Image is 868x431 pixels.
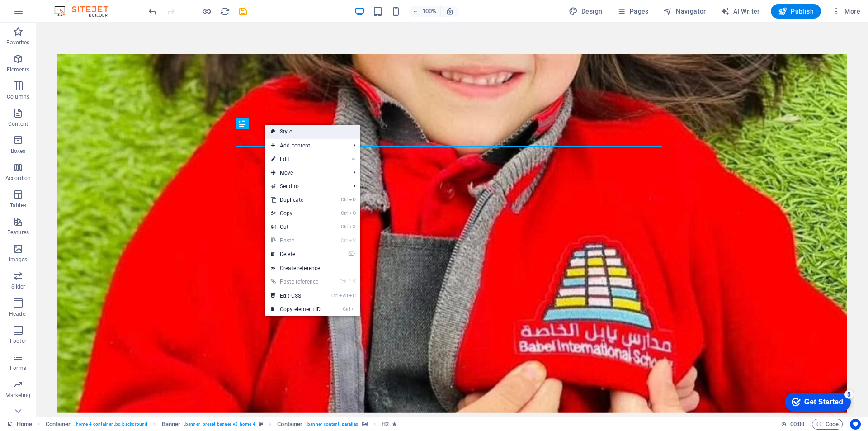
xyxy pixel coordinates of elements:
a: CtrlICopy element ID [265,303,326,316]
span: . banner .preset-banner-v3-home-4 [184,419,255,430]
i: Ctrl [340,279,347,284]
a: CtrlAltCEdit CSS [265,289,326,303]
p: Boxes [11,147,26,155]
p: Accordion [5,175,31,182]
p: Marketing [5,392,30,399]
a: CtrlXCut [265,220,326,234]
i: Reload page [220,6,230,17]
p: Forms [10,365,26,372]
a: CtrlCCopy [265,207,326,220]
i: ⏎ [351,156,355,162]
p: Header [9,310,27,317]
span: : [797,421,798,427]
i: X [349,224,355,230]
i: V [349,237,355,243]
div: Design (Ctrl+Alt+Y) [565,4,606,19]
i: I [351,306,355,312]
p: Content [8,120,28,128]
div: Get Started 5 items remaining, 0% complete [7,5,73,24]
span: More [832,7,860,16]
button: save [237,6,248,17]
i: Undo: Change image (Ctrl+Z) [147,6,158,17]
p: Tables [10,202,26,209]
button: More [828,4,864,19]
i: Ctrl [341,224,348,230]
button: 100% [409,6,441,17]
i: ⌦ [348,251,355,257]
span: 00 00 [790,419,804,430]
p: Footer [10,337,26,345]
span: Click to select. Double-click to edit [382,419,389,430]
i: On resize automatically adjust zoom level to fit chosen device. [446,7,454,15]
a: CtrlDDuplicate [265,193,326,207]
p: Images [9,256,28,263]
h6: 100% [422,6,437,17]
p: Elements [7,66,30,73]
i: V [353,279,355,284]
a: ⏎Edit [265,152,326,166]
span: Click to select. Double-click to edit [277,419,302,430]
span: Code [816,419,839,430]
i: Ctrl [343,306,350,312]
a: Send to [265,180,346,193]
button: Design [565,4,606,19]
a: Click to cancel selection. Double-click to open Pages [7,419,32,430]
i: Save (Ctrl+S) [238,6,248,17]
i: Element contains an animation [392,422,396,426]
p: Features [7,229,29,236]
span: Design [569,7,603,16]
nav: breadcrumb [46,419,396,430]
i: Alt [339,293,348,298]
button: Pages [613,4,652,19]
button: Click here to leave preview mode and continue editing [201,6,212,17]
div: Get Started [27,10,66,18]
button: reload [219,6,230,17]
i: This element is a customizable preset [259,422,263,426]
a: ⌦Delete [265,247,326,261]
i: This element contains a background [362,422,368,426]
button: AI Writer [717,4,764,19]
span: Publish [778,7,814,16]
span: Click to select. Double-click to edit [162,419,181,430]
h6: Session time [781,419,805,430]
p: Slider [11,283,25,290]
button: Navigator [660,4,710,19]
i: Ctrl [331,293,339,298]
img: Editor Logo [52,6,120,17]
a: CtrlVPaste [265,234,326,247]
i: Ctrl [341,237,348,243]
a: Style [265,125,360,138]
a: Create reference [265,261,360,275]
span: Pages [617,7,648,16]
button: undo [147,6,158,17]
i: Ctrl [341,210,348,216]
i: Ctrl [341,197,348,203]
i: ⇧ [348,279,352,284]
i: D [349,197,355,203]
span: . banner-content .parallax [306,419,358,430]
i: C [349,293,355,298]
span: AI Writer [721,7,760,16]
button: Code [812,419,843,430]
span: . home-4-container .bg-background [74,419,147,430]
span: Add content [265,139,346,152]
div: 5 [67,2,76,11]
a: Ctrl⇧VPaste reference [265,275,326,289]
button: Usercentrics [850,419,861,430]
span: Navigator [663,7,706,16]
p: Favorites [6,39,29,46]
span: Move [265,166,346,180]
p: Columns [7,93,29,100]
button: Publish [771,4,821,19]
i: C [349,210,355,216]
span: Click to select. Double-click to edit [46,419,71,430]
